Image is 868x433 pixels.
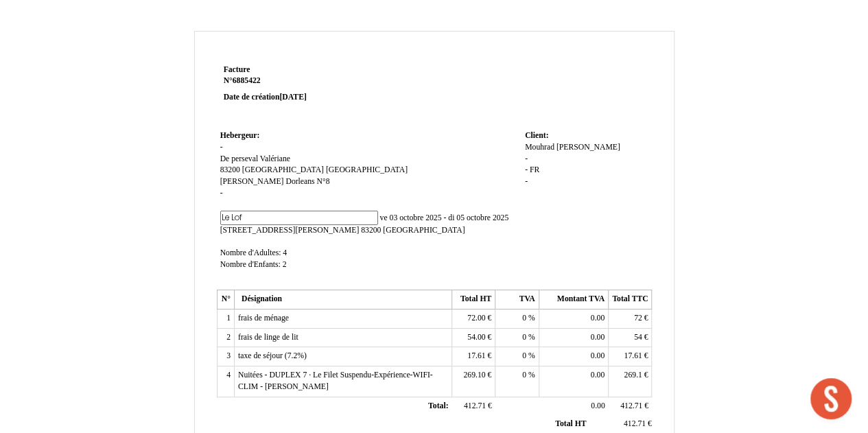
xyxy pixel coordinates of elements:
[283,260,287,269] span: 2
[217,347,234,366] td: 3
[233,76,261,85] span: 6885422
[220,165,240,174] span: 83200
[238,351,307,360] span: taxe de séjour (7.2%)
[609,309,652,329] td: €
[220,260,281,269] span: Nombre d'Enfants:
[467,351,485,360] span: 17.61
[591,371,605,379] span: 0.00
[451,347,495,366] td: €
[634,333,642,342] span: 54
[591,314,605,323] span: 0.00
[495,347,539,366] td: %
[591,333,605,342] span: 0.00
[624,351,642,360] span: 17.61
[217,366,234,397] td: 4
[220,248,281,257] span: Nombre d'Adultes:
[379,213,508,222] span: ve 03 octobre 2025 - di 05 octobre 2025
[220,143,223,152] span: -
[285,177,329,186] span: Dorleans N°8
[238,333,298,342] span: frais de linge de lit
[525,154,528,163] span: -
[609,397,652,416] td: €
[624,419,646,428] span: 412.71
[522,314,526,323] span: 0
[383,226,465,235] span: [GEOGRAPHIC_DATA]
[525,143,554,152] span: Mouhrad
[217,309,234,329] td: 1
[609,347,652,366] td: €
[326,165,408,174] span: [GEOGRAPHIC_DATA]
[555,419,586,428] span: Total HT
[220,189,223,198] span: -
[451,328,495,347] td: €
[217,290,234,309] th: N°
[451,397,495,416] td: €
[522,371,526,379] span: 0
[634,314,642,323] span: 72
[591,351,605,360] span: 0.00
[495,290,539,309] th: TVA
[530,165,539,174] span: FR
[810,378,852,419] div: Ouvrir le chat
[609,328,652,347] td: €
[522,333,526,342] span: 0
[589,417,654,432] td: €
[217,328,234,347] td: 2
[495,328,539,347] td: %
[556,143,620,152] span: [PERSON_NAME]
[361,226,381,235] span: 83200
[525,165,528,174] span: -
[539,290,608,309] th: Montant TVA
[220,177,284,186] span: [PERSON_NAME]
[451,290,495,309] th: Total HT
[224,65,250,74] span: Facture
[238,371,433,391] span: Nuitées - DUPLEX 7 · Le Filet Suspendu-Expérience-WIFI-CLIM - [PERSON_NAME]
[283,248,287,257] span: 4
[525,177,528,186] span: -
[220,131,260,140] span: Hebergeur:
[234,290,451,309] th: Désignation
[495,309,539,329] td: %
[463,371,485,379] span: 269.10
[279,93,306,102] span: [DATE]
[522,351,526,360] span: 0
[609,290,652,309] th: Total TTC
[591,401,605,410] span: 0.00
[224,75,388,86] strong: N°
[224,93,307,102] strong: Date de création
[220,154,290,163] span: De perseval Valériane
[620,401,642,410] span: 412.71
[495,366,539,397] td: %
[242,165,324,174] span: [GEOGRAPHIC_DATA]
[238,314,289,323] span: frais de ménage
[220,226,360,235] span: [STREET_ADDRESS][PERSON_NAME]
[609,366,652,397] td: €
[525,131,548,140] span: Client:
[451,366,495,397] td: €
[451,309,495,329] td: €
[467,333,485,342] span: 54.00
[467,314,485,323] span: 72.00
[624,371,642,379] span: 269.1
[428,401,448,410] span: Total:
[464,401,486,410] span: 412.71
